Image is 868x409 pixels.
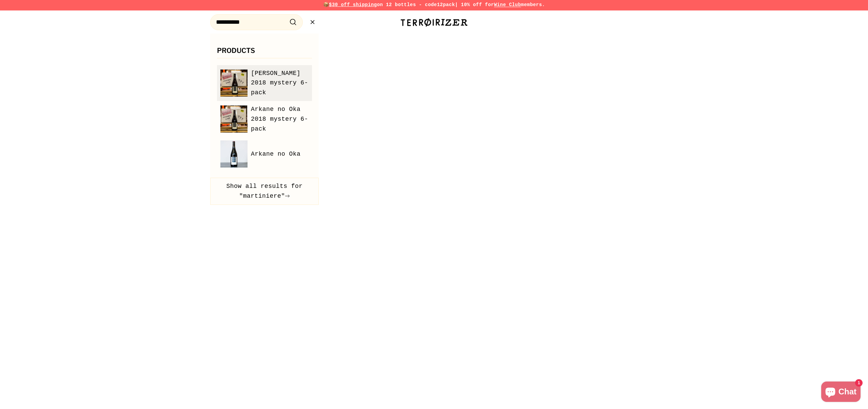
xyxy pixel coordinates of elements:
p: 📦 on 12 bottles - code | 10% off for members. [193,1,675,8]
img: Shi Ro 2018 mystery 6-pack [220,70,248,97]
span: Arkane no Oka 2018 mystery 6-pack [251,104,309,134]
a: Shi Ro 2018 mystery 6-pack [PERSON_NAME] 2018 mystery 6-pack [220,69,309,98]
span: [PERSON_NAME] 2018 mystery 6-pack [251,69,309,98]
a: Arkane no Oka Arkane no Oka [220,140,309,168]
span: $30 off shipping [329,2,377,7]
a: Wine Club [494,2,521,7]
strong: 12pack [437,2,455,7]
a: Arkane no Oka 2018 mystery 6-pack Arkane no Oka 2018 mystery 6-pack [220,104,309,134]
h3: Products [217,47,312,58]
inbox-online-store-chat: Shopify online store chat [819,382,863,404]
img: Arkane no Oka 2018 mystery 6-pack [220,105,248,133]
span: Arkane no Oka [251,149,300,159]
img: Arkane no Oka [220,140,248,168]
button: Show all results for "martiniere" [210,178,319,205]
